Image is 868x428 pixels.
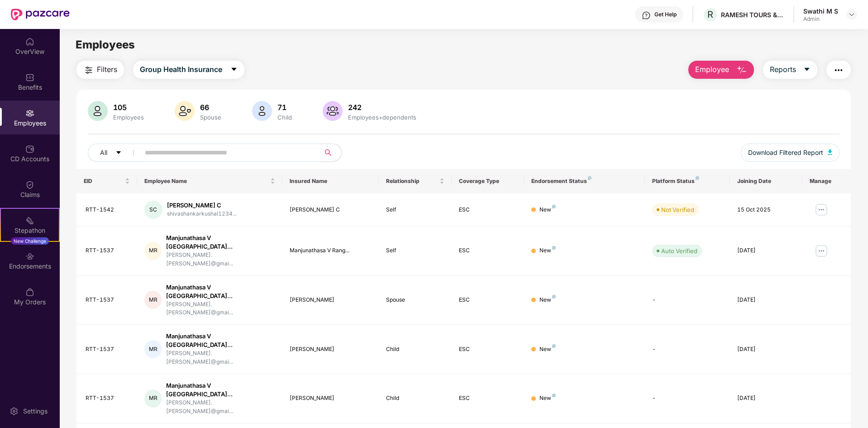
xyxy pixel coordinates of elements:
[166,251,275,268] div: [PERSON_NAME].[PERSON_NAME]@gmai...
[688,61,754,79] button: Employee
[319,149,337,156] span: search
[645,374,730,423] td: -
[737,206,795,214] div: 15 Oct 2025
[803,7,838,15] div: Swathi M S
[144,201,162,219] div: SC
[1,226,59,235] div: Stepathon
[252,101,272,121] img: svg+xml;base64,PHN2ZyB4bWxucz0iaHR0cDovL3d3dy53My5vcmcvMjAwMC9zdmciIHhtbG5zOnhsaW5rPSJodHRwOi8vd3...
[730,169,802,193] th: Joining Date
[319,144,342,162] button: search
[741,144,839,162] button: Download Filtered Report
[721,10,784,19] div: RAMESH TOURS & TRAVELS PRIVATE LIMITED
[11,9,70,20] img: New Pazcare Logo
[531,178,638,185] div: Endorsement Status
[84,178,123,185] span: EID
[25,180,34,189] img: svg+xml;base64,PHN2ZyBpZD0iQ2xhaW0iIHhtbG5zPSJodHRwOi8vd3d3LnczLm9yZy8yMDAwL3N2ZyIgd2lkdGg9IjIwIi...
[459,394,517,403] div: ESC
[763,61,817,79] button: Reportscaret-down
[166,399,275,416] div: [PERSON_NAME].[PERSON_NAME]@gmai...
[166,283,275,300] div: Manjunathasa V [GEOGRAPHIC_DATA]...
[737,345,795,354] div: [DATE]
[459,206,517,214] div: ESC
[25,216,34,225] img: svg+xml;base64,PHN2ZyB4bWxucz0iaHR0cDovL3d3dy53My5vcmcvMjAwMC9zdmciIHdpZHRoPSIyMSIgaGVpZ2h0PSIyMC...
[175,101,195,121] img: svg+xml;base64,PHN2ZyB4bWxucz0iaHR0cDovL3d3dy53My5vcmcvMjAwMC9zdmciIHhtbG5zOnhsaW5rPSJodHRwOi8vd3...
[230,66,238,74] span: caret-down
[552,246,556,250] img: svg+xml;base64,PHN2ZyB4bWxucz0iaHR0cDovL3d3dy53My5vcmcvMjAwMC9zdmciIHdpZHRoPSI4IiBoZWlnaHQ9IjgiIH...
[25,252,34,261] img: svg+xml;base64,PHN2ZyBpZD0iRW5kb3JzZW1lbnRzIiB4bWxucz0iaHR0cDovL3d3dy53My5vcmcvMjAwMC9zdmciIHdpZH...
[11,237,49,245] div: New Challenge
[166,332,275,349] div: Manjunathasa V [GEOGRAPHIC_DATA]...
[379,169,451,193] th: Relationship
[802,169,851,193] th: Manage
[133,61,244,79] button: Group Health Insurancecaret-down
[748,148,823,158] span: Download Filtered Report
[661,205,694,214] div: Not Verified
[459,345,517,354] div: ESC
[276,114,294,121] div: Child
[88,144,143,162] button: Allcaret-down
[652,178,722,185] div: Platform Status
[86,246,130,255] div: RTT-1537
[144,340,162,358] div: MR
[76,38,135,51] span: Employees
[290,394,372,403] div: [PERSON_NAME]
[167,210,237,218] div: shivashankarkushal1234...
[86,296,130,304] div: RTT-1537
[86,345,130,354] div: RTT-1537
[848,11,855,18] img: svg+xml;base64,PHN2ZyBpZD0iRHJvcGRvd24tMzJ4MzIiIHhtbG5zPSJodHRwOi8vd3d3LnczLm9yZy8yMDAwL3N2ZyIgd2...
[144,390,162,408] div: MR
[276,103,294,112] div: 71
[290,206,372,214] div: [PERSON_NAME] C
[10,407,19,416] img: svg+xml;base64,PHN2ZyBpZD0iU2V0dGluZy0yMHgyMCIgeG1sbnM9Imh0dHA6Ly93d3cudzMub3JnLzIwMDAvc3ZnIiB3aW...
[290,246,372,255] div: Manjunathasa V Rang...
[166,300,275,317] div: [PERSON_NAME].[PERSON_NAME]@gmai...
[539,394,556,403] div: New
[539,246,556,255] div: New
[814,244,829,258] img: manageButton
[111,114,146,121] div: Employees
[25,73,34,82] img: svg+xml;base64,PHN2ZyBpZD0iQmVuZWZpdHMiIHhtbG5zPSJodHRwOi8vd3d3LnczLm9yZy8yMDAwL3N2ZyIgd2lkdGg9Ij...
[539,206,556,214] div: New
[386,345,444,354] div: Child
[661,246,697,255] div: Auto Verified
[770,64,796,75] span: Reports
[736,65,747,76] img: svg+xml;base64,PHN2ZyB4bWxucz0iaHR0cDovL3d3dy53My5vcmcvMjAwMC9zdmciIHhtbG5zOnhsaW5rPSJodHRwOi8vd3...
[386,246,444,255] div: Self
[166,234,275,251] div: Manjunathasa V [GEOGRAPHIC_DATA]...
[166,381,275,399] div: Manjunathasa V [GEOGRAPHIC_DATA]...
[144,242,162,260] div: MR
[76,169,137,193] th: EID
[803,15,838,23] div: Admin
[86,394,130,403] div: RTT-1537
[642,11,651,20] img: svg+xml;base64,PHN2ZyBpZD0iSGVscC0zMngzMiIgeG1sbnM9Imh0dHA6Ly93d3cudzMub3JnLzIwMDAvc3ZnIiB3aWR0aD...
[386,394,444,403] div: Child
[386,178,437,185] span: Relationship
[137,169,282,193] th: Employee Name
[166,349,275,366] div: [PERSON_NAME].[PERSON_NAME]@gmai...
[198,103,223,112] div: 66
[20,407,50,416] div: Settings
[346,103,418,112] div: 242
[144,291,162,309] div: MR
[167,201,237,210] div: [PERSON_NAME] C
[83,65,94,76] img: svg+xml;base64,PHN2ZyB4bWxucz0iaHR0cDovL3d3dy53My5vcmcvMjAwMC9zdmciIHdpZHRoPSIyNCIgaGVpZ2h0PSIyNC...
[140,64,222,75] span: Group Health Insurance
[76,61,124,79] button: Filters
[737,246,795,255] div: [DATE]
[323,101,343,121] img: svg+xml;base64,PHN2ZyB4bWxucz0iaHR0cDovL3d3dy53My5vcmcvMjAwMC9zdmciIHhtbG5zOnhsaW5rPSJodHRwOi8vd3...
[144,178,268,185] span: Employee Name
[115,149,122,157] span: caret-down
[88,101,108,121] img: svg+xml;base64,PHN2ZyB4bWxucz0iaHR0cDovL3d3dy53My5vcmcvMjAwMC9zdmciIHhtbG5zOnhsaW5rPSJodHRwOi8vd3...
[86,206,130,214] div: RTT-1542
[833,65,844,76] img: svg+xml;base64,PHN2ZyB4bWxucz0iaHR0cDovL3d3dy53My5vcmcvMjAwMC9zdmciIHdpZHRoPSIyNCIgaGVpZ2h0PSIyNC...
[552,344,556,348] img: svg+xml;base64,PHN2ZyB4bWxucz0iaHR0cDovL3d3dy53My5vcmcvMjAwMC9zdmciIHdpZHRoPSI4IiBoZWlnaHQ9IjgiIH...
[25,288,34,297] img: svg+xml;base64,PHN2ZyBpZD0iTXlfT3JkZXJzIiBkYXRhLW5hbWU9Ik15IE9yZGVycyIgeG1sbnM9Imh0dHA6Ly93d3cudz...
[97,64,117,75] span: Filters
[539,296,556,304] div: New
[290,296,372,304] div: [PERSON_NAME]
[459,296,517,304] div: ESC
[386,206,444,214] div: Self
[737,296,795,304] div: [DATE]
[100,148,107,158] span: All
[803,66,811,74] span: caret-down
